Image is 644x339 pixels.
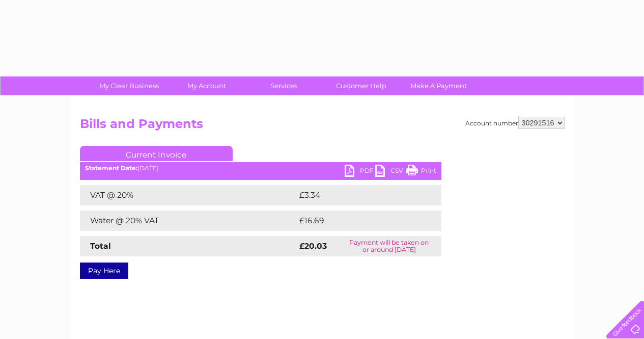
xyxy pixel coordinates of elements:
[297,185,417,205] td: £3.34
[85,164,137,172] b: Statement Date:
[299,241,327,251] strong: £20.03
[80,263,128,279] a: Pay Here
[242,76,326,95] a: Services
[406,165,436,179] a: Print
[80,117,565,136] h2: Bills and Payments
[80,211,297,231] td: Water @ 20% VAT
[465,117,565,129] div: Account number
[80,165,441,172] div: [DATE]
[319,76,403,95] a: Customer Help
[90,241,111,251] strong: Total
[80,185,297,205] td: VAT @ 20%
[80,146,233,161] a: Current Invoice
[397,76,481,95] a: Make A Payment
[87,76,171,95] a: My Clear Business
[375,165,406,179] a: CSV
[345,165,375,179] a: PDF
[337,236,441,256] td: Payment will be taken on or around [DATE]
[164,76,248,95] a: My Account
[297,211,421,231] td: £16.69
